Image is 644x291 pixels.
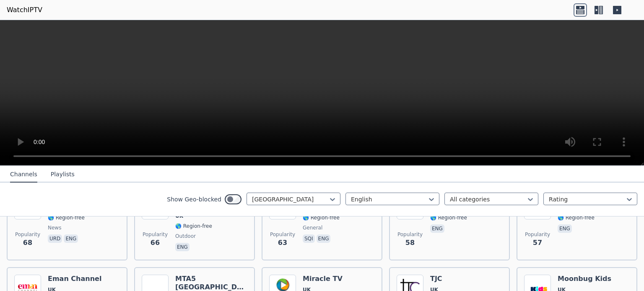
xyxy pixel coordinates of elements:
h6: TJC [430,275,467,283]
p: urd [48,234,62,243]
span: Popularity [270,231,295,238]
span: news [48,224,61,231]
span: 🌎 Region-free [303,214,340,221]
span: 68 [23,238,32,248]
button: Channels [10,167,37,183]
p: eng [430,224,444,233]
p: eng [317,234,331,243]
span: outdoor [175,233,196,239]
span: 58 [405,238,415,248]
span: Popularity [15,231,40,238]
a: WatchIPTV [7,5,42,15]
p: sqi [303,234,315,243]
span: 🌎 Region-free [430,214,467,221]
span: 🌎 Region-free [175,223,212,229]
span: Popularity [525,231,550,238]
span: 🌎 Region-free [48,214,85,221]
p: eng [558,224,572,233]
h6: Miracle TV [303,275,343,283]
h6: Moonbug Kids [558,275,611,283]
button: Playlists [51,167,75,183]
span: 63 [278,238,287,248]
p: eng [64,234,78,243]
p: eng [175,243,190,251]
span: 66 [151,238,160,248]
span: general [303,224,322,231]
span: 57 [533,238,542,248]
span: 🌎 Region-free [558,214,595,221]
span: Popularity [397,231,423,238]
span: Popularity [143,231,168,238]
label: Show Geo-blocked [167,195,221,203]
h6: Eman Channel [48,275,101,283]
